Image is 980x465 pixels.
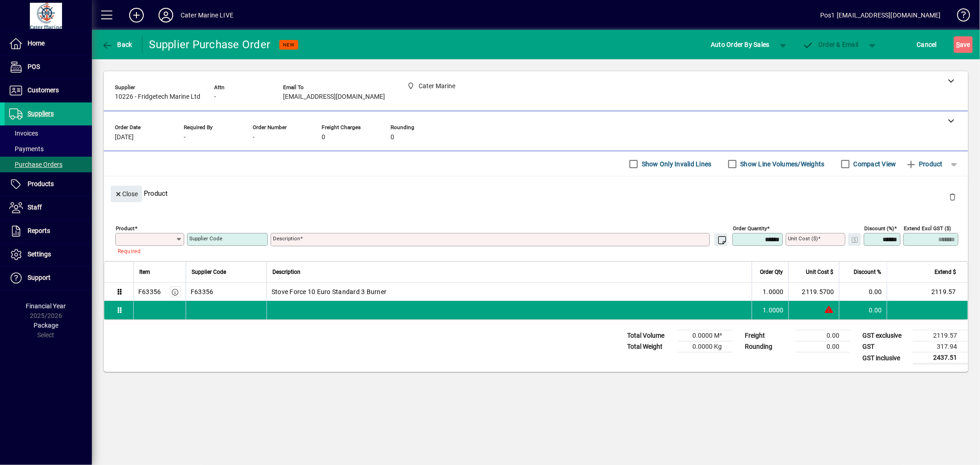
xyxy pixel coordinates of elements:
span: Purchase Orders [9,161,62,168]
span: Settings [28,250,51,258]
td: 0.0000 M³ [678,330,733,341]
td: 0.00 [795,330,850,341]
button: Order & Email [798,36,863,53]
a: POS [5,56,92,79]
a: Invoices [5,125,92,141]
button: Add [122,7,151,23]
a: Home [5,32,92,55]
span: Financial Year [26,302,66,310]
span: Invoices [9,130,38,137]
td: GST inclusive [858,352,913,364]
a: Reports [5,220,92,243]
mat-label: Description [273,235,300,242]
td: Total Volume [623,330,678,341]
td: 1.0000 [752,283,788,301]
span: - [214,93,216,101]
label: Show Line Volumes/Weights [739,159,825,169]
span: Stove Force 10 Euro Standard 3 Burner [272,287,386,296]
span: POS [28,63,40,70]
button: Profile [151,7,181,23]
span: Package [34,322,58,329]
td: 2437.51 [913,352,968,364]
td: Freight [740,330,795,341]
mat-label: Order Quantity [733,225,767,232]
span: - [184,134,186,141]
span: ave [956,37,970,52]
mat-label: Product [116,225,135,232]
span: 0 [391,134,394,141]
span: S [956,41,960,48]
mat-label: Supplier Code [189,235,222,242]
a: Products [5,173,92,196]
span: Products [28,180,54,187]
td: GST [858,341,913,352]
mat-error: Required [118,246,177,255]
span: - [253,134,255,141]
span: Reports [28,227,50,234]
button: Delete [941,186,963,208]
a: Settings [5,243,92,266]
td: 0.0000 Kg [678,341,733,352]
span: Unit Cost $ [806,267,833,277]
span: Extend $ [935,267,956,277]
span: Home [28,40,45,47]
span: Suppliers [28,110,54,117]
span: Customers [28,86,59,94]
span: Discount % [854,267,881,277]
span: Support [28,274,51,281]
div: Cater Marine LIVE [181,8,233,23]
td: Total Weight [623,341,678,352]
td: 2119.57 [887,283,968,301]
a: Payments [5,141,92,157]
span: Order Qty [760,267,783,277]
button: Cancel [915,36,940,53]
button: Save [954,36,973,53]
span: Supplier Code [192,267,226,277]
div: F63356 [138,287,161,296]
td: 2119.5700 [788,283,839,301]
mat-label: Discount (%) [864,225,894,232]
a: Support [5,267,92,289]
app-page-header-button: Close [108,189,144,198]
a: Purchase Orders [5,157,92,172]
td: 317.94 [913,341,968,352]
button: Auto Order By Sales [706,36,774,53]
td: 0.00 [839,283,887,301]
span: Cancel [917,37,937,52]
span: 0 [322,134,325,141]
td: Rounding [740,341,795,352]
div: Supplier Purchase Order [149,37,271,52]
span: 10226 - Fridgetech Marine Ltd [115,93,200,101]
td: 0.00 [795,341,850,352]
a: Customers [5,79,92,102]
td: GST exclusive [858,330,913,341]
div: Pos1 [EMAIL_ADDRESS][DOMAIN_NAME] [820,8,941,23]
span: Close [114,187,138,202]
td: 2119.57 [913,330,968,341]
a: Staff [5,196,92,219]
td: 0.00 [839,301,887,319]
app-page-header-button: Delete [941,193,963,201]
mat-label: Extend excl GST ($) [904,225,951,232]
span: Order & Email [803,41,859,48]
label: Show Only Invalid Lines [640,159,712,169]
span: Staff [28,204,42,211]
span: Description [272,267,300,277]
td: 1.0000 [752,301,788,319]
td: F63356 [186,283,266,301]
span: Auto Order By Sales [711,37,770,52]
span: [EMAIL_ADDRESS][DOMAIN_NAME] [283,93,385,101]
button: Back [99,36,135,53]
span: Payments [9,145,44,153]
app-page-header-button: Back [92,36,142,53]
span: Back [102,41,132,48]
button: Close [111,186,142,202]
label: Compact View [852,159,896,169]
div: Product [104,176,968,210]
span: Item [139,267,150,277]
mat-label: Unit Cost ($) [788,235,818,242]
a: Knowledge Base [950,2,969,32]
span: NEW [283,42,295,48]
span: [DATE] [115,134,134,141]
